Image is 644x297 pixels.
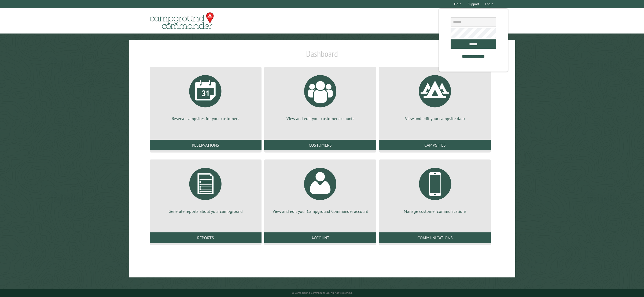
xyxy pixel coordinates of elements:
[264,140,376,150] a: Customers
[271,164,370,214] a: View and edit your Campground Commander account
[292,291,352,295] small: © Campground Commander LLC. All rights reserved.
[156,208,255,214] p: Generate reports about your campground
[156,164,255,214] a: Generate reports about your campground
[271,116,370,121] p: View and edit your customer accounts
[385,164,485,214] a: Manage customer communications
[264,232,376,243] a: Account
[385,208,485,214] p: Manage customer communications
[385,71,485,121] a: View and edit your campsite data
[150,140,262,150] a: Reservations
[150,232,262,243] a: Reports
[379,140,491,150] a: Campsites
[385,116,485,121] p: View and edit your campsite data
[379,232,491,243] a: Communications
[271,71,370,121] a: View and edit your customer accounts
[156,71,255,121] a: Reserve campsites for your customers
[148,49,496,63] h1: Dashboard
[148,10,215,31] img: Campground Commander
[271,208,370,214] p: View and edit your Campground Commander account
[156,116,255,121] p: Reserve campsites for your customers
